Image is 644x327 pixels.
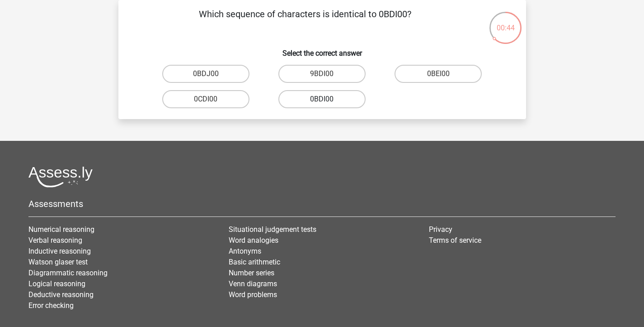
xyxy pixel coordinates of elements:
[229,279,277,288] a: Venn diagrams
[28,166,93,188] img: Assessly logo
[28,290,94,299] a: Deductive reasoning
[229,290,277,299] a: Word problems
[229,225,316,234] a: Situational judgement tests
[133,42,512,58] h6: Select the correct answer
[162,65,249,83] label: 0BDJ00
[28,301,74,310] a: Error checking
[429,236,481,245] a: Terms of service
[133,7,478,34] p: Which sequence of characters is identical to 0BDI00?
[28,236,82,245] a: Verbal reasoning
[229,247,261,255] a: Antonyms
[278,65,366,83] label: 9BDI00
[28,269,108,277] a: Diagrammatic reasoning
[229,269,274,277] a: Number series
[489,11,522,34] div: 00:44
[229,258,280,266] a: Basic arithmetic
[28,225,94,234] a: Numerical reasoning
[278,90,366,108] label: 0BDI00
[162,90,249,108] label: 0CDI00
[28,247,91,255] a: Inductive reasoning
[28,198,616,209] h5: Assessments
[28,258,88,266] a: Watson glaser test
[28,279,85,288] a: Logical reasoning
[395,65,482,83] label: 0BEI00
[229,236,278,245] a: Word analogies
[429,225,452,234] a: Privacy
